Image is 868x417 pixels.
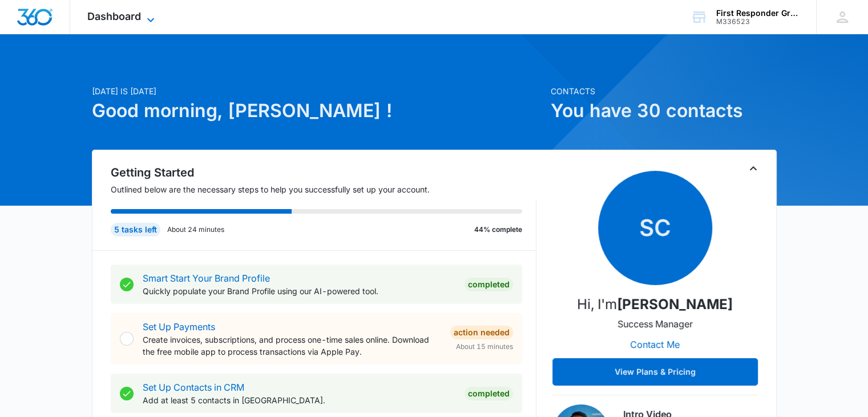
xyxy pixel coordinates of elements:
[552,358,758,386] button: View Plans & Pricing
[111,164,536,181] h2: Getting Started
[167,224,224,235] p: About 24 minutes
[450,326,513,339] div: Action Needed
[474,224,522,235] p: 44% complete
[111,183,536,195] p: Outlined below are the necessary steps to help you successfully set up your account.
[716,9,800,18] div: account name
[465,278,513,291] div: Completed
[577,294,733,315] p: Hi, I'm
[143,272,270,284] a: Smart Start Your Brand Profile
[619,331,691,358] button: Contact Me
[617,317,693,331] p: Success Manager
[143,285,455,297] p: Quickly populate your Brand Profile using our AI-powered tool.
[598,171,712,285] span: SC
[617,296,733,312] strong: [PERSON_NAME]
[746,162,760,175] button: Toggle Collapse
[143,382,244,393] a: Set Up Contacts in CRM
[143,321,215,332] a: Set Up Payments
[465,387,513,400] div: Completed
[551,97,777,125] h1: You have 30 contacts
[143,394,455,406] p: Add at least 5 contacts in [GEOGRAPHIC_DATA].
[92,85,544,97] p: [DATE] is [DATE]
[143,334,441,358] p: Create invoices, subscriptions, and process one-time sales online. Download the free mobile app t...
[92,97,544,125] h1: Good morning, [PERSON_NAME] !
[716,18,800,26] div: account id
[551,85,777,97] p: Contacts
[87,10,141,22] span: Dashboard
[456,342,513,352] span: About 15 minutes
[111,223,160,236] div: 5 tasks left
